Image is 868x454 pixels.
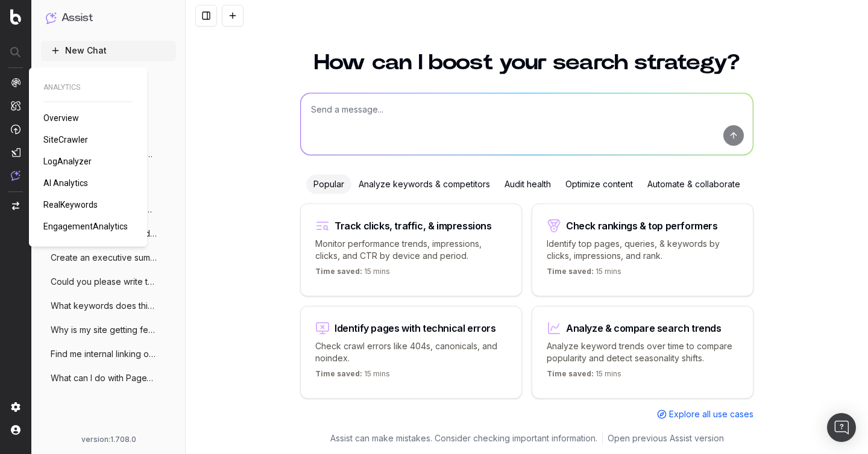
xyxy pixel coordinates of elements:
[640,175,747,194] div: Automate & collaborate
[547,340,738,364] p: Analyze keyword trends over time to compare popularity and detect seasonality shifts.
[315,267,390,281] p: 15 mins
[51,252,157,264] span: Create an executive summary for Unranked
[330,432,597,444] p: Assist can make mistakes. Consider checking important information.
[315,369,362,378] span: Time saved:
[547,238,738,262] p: Identify top pages, queries, & keywords by clicks, impressions, and rank.
[46,435,171,444] div: version: 1.708.0
[315,238,507,262] p: Monitor performance trends, impressions, clicks, and CTR by device and period.
[10,9,21,25] img: Botify logo
[306,175,351,194] div: Popular
[51,372,157,384] span: What can I do with PageWorkers to ensure
[41,248,176,267] button: Create an executive summary for Unranked
[11,170,20,181] img: Assist
[566,221,718,231] div: Check rankings & top performers
[497,175,558,194] div: Audit health
[41,320,176,340] button: Why is my site getting fewer visitors la
[43,113,79,123] span: Overview
[11,402,20,412] img: Setting
[43,157,92,166] span: LogAnalyzer
[566,323,722,333] div: Analyze & compare search trends
[11,101,20,111] img: Intelligence
[43,112,84,124] a: Overview
[43,134,93,146] a: SiteCrawler
[827,413,856,442] div: Open Intercom Messenger
[669,408,753,420] span: Explore all use cases
[335,323,496,333] div: Identify pages with technical errors
[608,432,724,444] a: Open previous Assist version
[41,65,176,84] a: How to use Assist
[43,155,96,167] a: LogAnalyzer
[43,200,98,210] span: RealKeywords
[11,148,20,157] img: Studio
[315,369,390,384] p: 15 mins
[43,199,102,211] a: RealKeywords
[12,202,19,210] img: Switch project
[351,175,497,194] div: Analyze keywords & competitors
[11,425,20,435] img: My account
[11,78,20,87] img: Analytics
[41,41,176,60] button: New Chat
[300,52,753,73] h1: How can I boost your search strategy?
[43,220,133,232] a: EngagementAnalytics
[315,267,362,276] span: Time saved:
[46,12,57,23] img: Assist
[547,369,621,384] p: 15 mins
[547,369,594,378] span: Time saved:
[43,178,88,188] span: AI Analytics
[61,10,93,26] h1: Assist
[51,348,157,360] span: Find me internal linking opportunities f
[43,82,133,92] span: ANALYTICS
[41,344,176,364] button: Find me internal linking opportunities f
[43,222,128,231] span: EngagementAnalytics
[51,276,157,288] span: Could you please write two SEO-optimized
[41,296,176,316] button: What keywords does this page rank for
[51,324,157,336] span: Why is my site getting fewer visitors la
[547,267,594,276] span: Time saved:
[43,135,88,145] span: SiteCrawler
[657,408,753,420] a: Explore all use cases
[11,124,20,134] img: Activation
[335,221,492,231] div: Track clicks, traffic, & impressions
[41,368,176,388] button: What can I do with PageWorkers to ensure
[315,340,507,364] p: Check crawl errors like 404s, canonicals, and noindex.
[558,175,640,194] div: Optimize content
[41,272,176,291] button: Could you please write two SEO-optimized
[43,177,93,189] a: AI Analytics
[547,267,621,281] p: 15 mins
[51,300,157,312] span: What keywords does this page rank for
[46,10,171,26] button: Assist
